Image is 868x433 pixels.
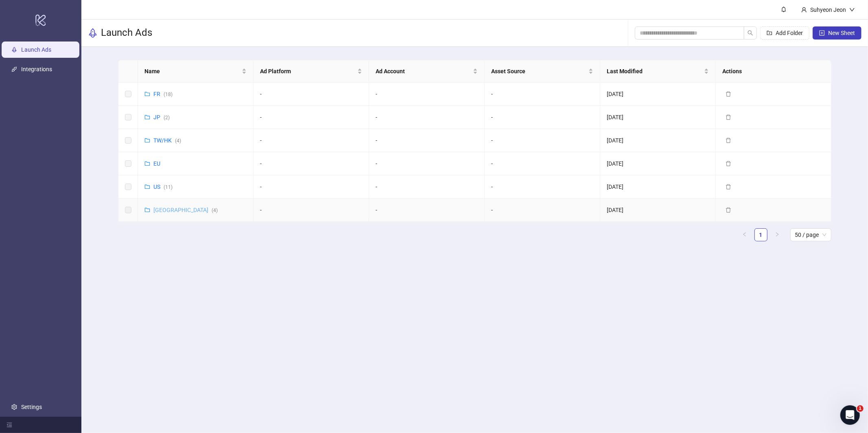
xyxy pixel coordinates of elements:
[254,199,369,222] td: -
[485,129,600,152] td: -
[857,405,864,412] span: 1
[738,228,751,241] button: left
[369,83,485,106] td: -
[600,106,716,129] td: [DATE]
[376,67,471,76] span: Ad Account
[726,207,731,213] span: delete
[790,228,831,241] div: Page Size
[600,175,716,199] td: [DATE]
[600,199,716,222] td: [DATE]
[153,114,170,120] a: JP(2)
[254,83,369,106] td: -
[726,114,731,120] span: delete
[153,207,218,213] a: [GEOGRAPHIC_DATA](4)
[369,106,485,129] td: -
[369,129,485,152] td: -
[726,138,731,143] span: delete
[369,60,485,83] th: Ad Account
[101,26,152,39] h3: Launch Ads
[828,30,855,36] span: New Sheet
[775,232,780,237] span: right
[767,30,772,36] span: folder-add
[21,46,51,53] a: Launch Ads
[153,91,173,97] a: FR(18)
[369,199,485,222] td: -
[7,422,12,428] span: menu-fold
[716,60,831,83] th: Actions
[254,129,369,152] td: -
[21,404,42,410] a: Settings
[153,184,173,190] a: US(11)
[485,60,600,83] th: Asset Source
[755,229,767,241] a: 1
[485,199,600,222] td: -
[807,5,849,14] div: Suhyeon Jeon
[144,138,150,143] span: folder
[771,228,784,241] li: Next Page
[781,7,787,12] span: bell
[849,7,855,13] span: down
[21,66,52,72] a: Integrations
[485,106,600,129] td: -
[254,152,369,175] td: -
[742,232,747,237] span: left
[795,229,826,241] span: 50 / page
[485,152,600,175] td: -
[776,30,803,36] span: Add Folder
[175,138,181,144] span: ( 4 )
[254,60,369,83] th: Ad Platform
[144,91,150,97] span: folder
[138,60,254,83] th: Name
[491,67,587,76] span: Asset Source
[726,184,731,190] span: delete
[819,30,825,36] span: plus-square
[164,115,170,120] span: ( 2 )
[144,114,150,120] span: folder
[164,92,173,97] span: ( 18 )
[738,228,751,241] li: Previous Page
[254,106,369,129] td: -
[760,26,809,39] button: Add Folder
[144,184,150,190] span: folder
[726,91,731,97] span: delete
[485,175,600,199] td: -
[801,7,807,13] span: user
[600,60,716,83] th: Last Modified
[485,83,600,106] td: -
[369,152,485,175] td: -
[153,137,181,144] a: TW/HK(4)
[254,175,369,199] td: -
[600,152,716,175] td: [DATE]
[88,28,98,38] span: rocket
[726,161,731,166] span: delete
[600,83,716,106] td: [DATE]
[164,184,173,190] span: ( 11 )
[369,175,485,199] td: -
[607,67,702,76] span: Last Modified
[754,228,767,241] li: 1
[840,405,860,425] iframe: Intercom live chat
[144,161,150,166] span: folder
[212,208,218,213] span: ( 4 )
[144,67,240,76] span: Name
[260,67,356,76] span: Ad Platform
[813,26,861,39] button: New Sheet
[144,207,150,213] span: folder
[153,160,160,167] a: EU
[748,30,753,36] span: search
[771,228,784,241] button: right
[600,129,716,152] td: [DATE]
